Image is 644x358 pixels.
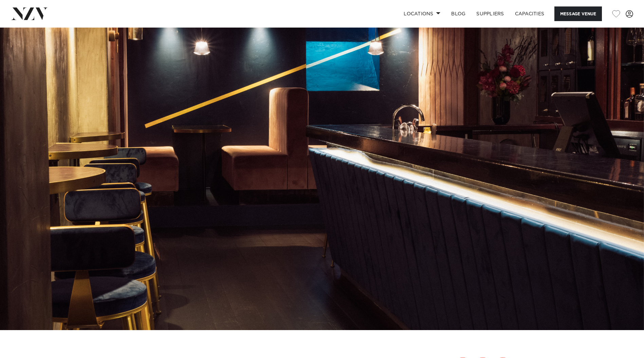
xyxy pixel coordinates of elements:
a: SUPPLIERS [471,6,509,21]
button: Message Venue [554,6,602,21]
a: Capacities [510,6,550,21]
img: nzv-logo.png [11,7,48,20]
a: Locations [398,6,446,21]
a: BLOG [446,6,471,21]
